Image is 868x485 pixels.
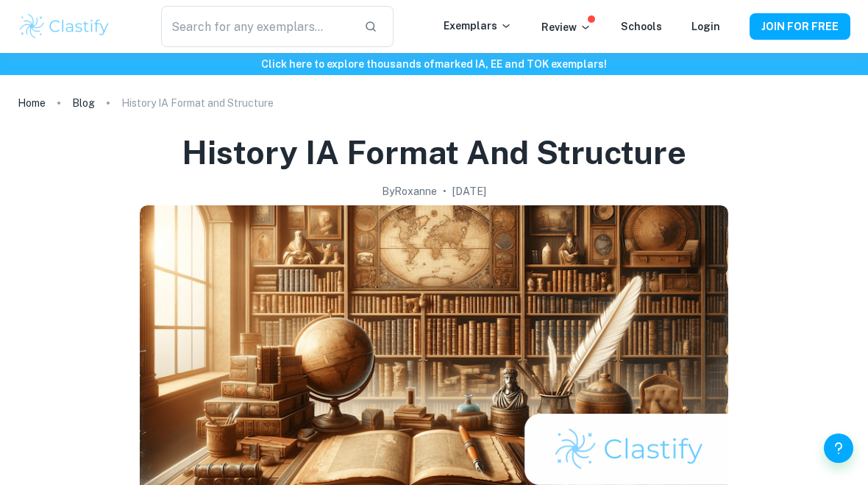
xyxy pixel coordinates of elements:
[824,433,853,463] button: Help and Feedback
[121,95,274,111] p: History IA Format and Structure
[18,93,46,113] a: Home
[3,56,865,72] h6: Click here to explore thousands of marked IA, EE and TOK exemplars !
[452,183,486,199] h2: [DATE]
[750,13,850,40] button: JOIN FOR FREE
[621,21,662,32] a: Schools
[72,93,95,113] a: Blog
[18,12,111,41] img: Clastify logo
[182,131,686,174] h1: History IA Format and Structure
[161,6,352,47] input: Search for any exemplars...
[691,21,720,32] a: Login
[444,18,512,34] p: Exemplars
[382,183,437,199] h2: By Roxanne
[443,183,447,199] p: •
[541,19,591,35] p: Review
